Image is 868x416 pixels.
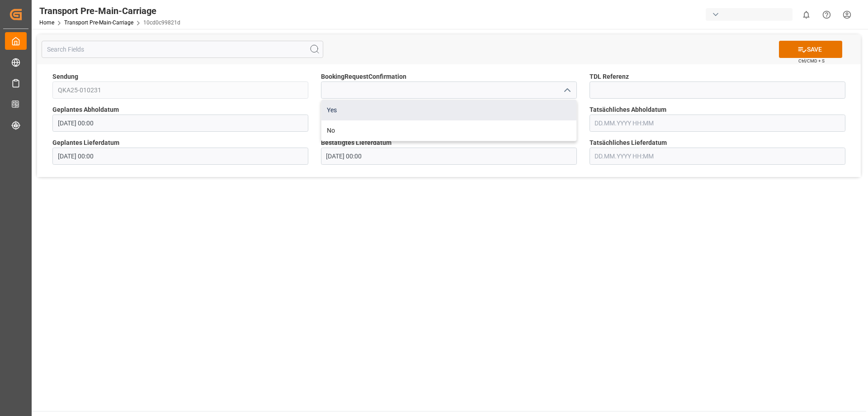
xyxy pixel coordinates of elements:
span: Sendung [52,72,78,81]
input: Search Fields [42,41,323,58]
span: Ctrl/CMD + S [798,57,825,64]
div: Transport Pre-Main-Carriage [39,4,180,18]
div: Yes [321,100,576,120]
a: Transport Pre-Main-Carriage [64,19,133,26]
input: DD.MM.YYYY HH:MM [590,115,845,132]
span: Bestätigtes Lieferdatum [321,138,392,148]
button: SAVE [779,41,842,58]
span: TDL Referenz [590,72,629,81]
span: Tatsächliches Abholdatum [590,105,666,115]
input: DD.MM.YYYY HH:MM [590,148,845,165]
a: Home [39,19,54,26]
input: DD.MM.YYYY HH:MM [321,148,577,165]
span: Geplantes Lieferdatum [52,138,119,148]
button: show 0 new notifications [796,5,816,25]
input: DD.MM.YYYY HH:MM [52,148,308,165]
span: Geplantes Abholdatum [52,105,119,115]
input: DD.MM.YYYY HH:MM [52,115,308,132]
button: close menu [560,83,573,97]
span: BookingRequestConfirmation [321,72,406,81]
button: Help Center [816,5,837,25]
span: Tatsächliches Lieferdatum [590,138,667,148]
div: No [321,120,576,141]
